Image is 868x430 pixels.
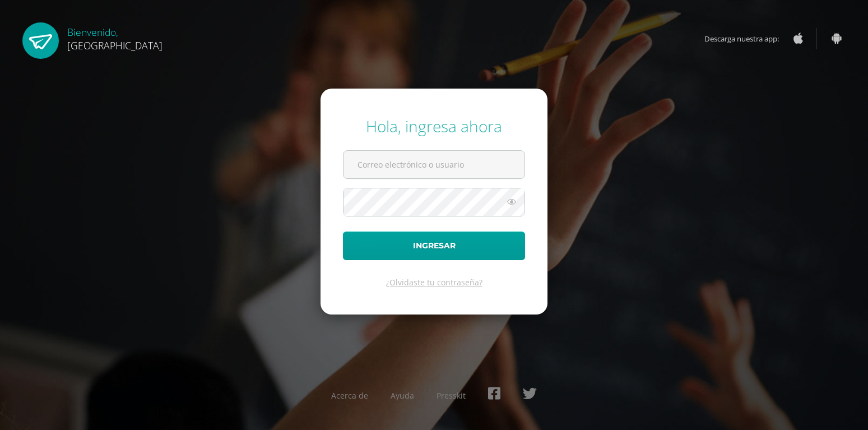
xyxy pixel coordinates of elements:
input: Correo electrónico o usuario [344,151,524,178]
a: ¿Olvidaste tu contraseña? [386,277,482,288]
a: Ayuda [391,390,414,401]
span: Descarga nuestra app: [704,28,790,49]
div: Bienvenido, [67,22,163,52]
a: Acerca de [331,390,368,401]
div: Hola, ingresa ahora [343,115,525,137]
button: Ingresar [343,232,525,260]
span: [GEOGRAPHIC_DATA] [67,39,163,52]
a: Presskit [437,390,466,401]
